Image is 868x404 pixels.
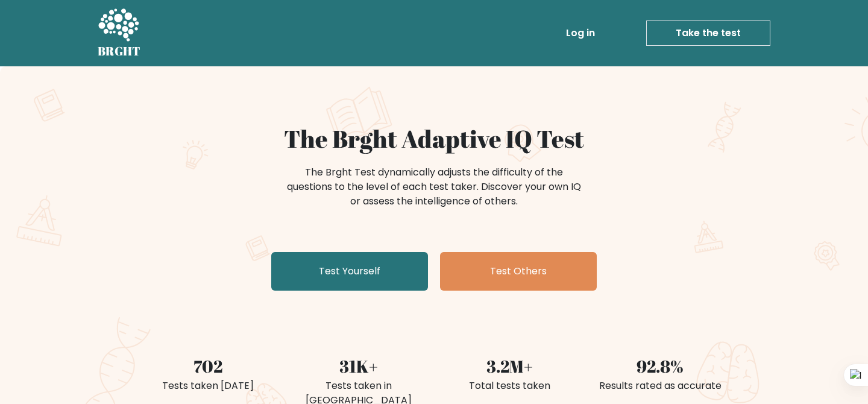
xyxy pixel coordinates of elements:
[271,252,428,291] a: Test Yourself
[291,353,427,379] div: 31K+
[283,165,585,209] div: The Brght Test dynamically adjusts the difficulty of the questions to the level of each test take...
[441,379,577,393] div: Total tests taken
[646,21,770,46] a: Take the test
[98,5,141,62] a: BRGHT
[592,379,728,393] div: Results rated as accurate
[140,353,276,379] div: 702
[98,44,141,58] h5: BRGHT
[440,252,597,291] a: Test Others
[140,124,728,153] h1: The Brght Adaptive IQ Test
[140,379,276,393] div: Tests taken [DATE]
[592,353,728,379] div: 92.8%
[561,21,600,45] a: Log in
[441,353,577,379] div: 3.2M+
